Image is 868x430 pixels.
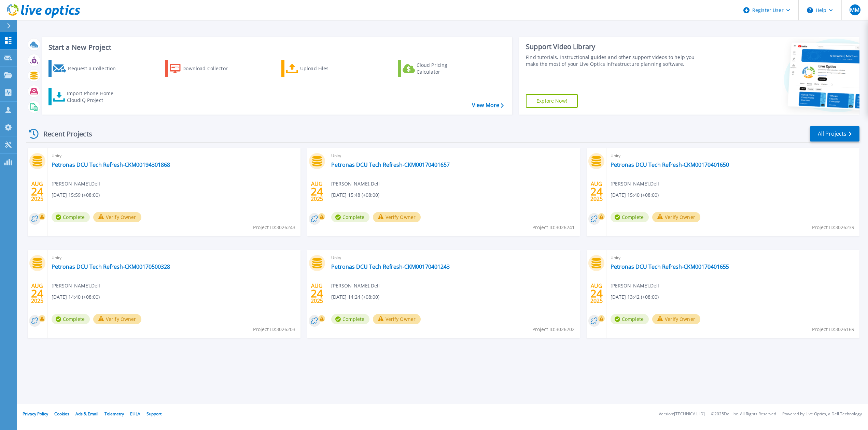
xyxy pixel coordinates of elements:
span: [DATE] 15:59 (+08:00) [52,191,100,199]
span: Complete [331,314,369,324]
span: [PERSON_NAME] , Dell [331,282,380,290]
span: 24 [31,291,43,296]
span: 24 [590,189,603,194]
span: [DATE] 15:48 (+08:00) [331,191,379,199]
a: Upload Files [281,60,358,77]
span: Unity [611,152,855,160]
span: Project ID: 3026243 [253,224,295,231]
div: Upload Files [300,62,355,75]
a: Explore Now! [526,94,578,108]
div: AUG 2025 [31,179,44,204]
a: View More [472,102,504,108]
a: Petronas DCU Tech Refresh-CKM00170401243 [331,263,450,270]
button: Verify Owner [93,212,141,222]
span: Complete [52,314,90,324]
li: Powered by Live Optics, a Dell Technology [782,412,862,416]
span: Complete [611,212,649,222]
span: Project ID: 3026241 [532,224,575,231]
span: 24 [590,291,603,296]
a: Privacy Policy [23,411,48,417]
button: Verify Owner [93,314,141,324]
span: Project ID: 3026202 [532,326,575,333]
a: Download Collector [165,60,241,77]
div: Find tutorials, instructional guides and other support videos to help you make the most of your L... [526,54,702,68]
span: 24 [311,189,323,194]
li: Version: [TECHNICAL_ID] [659,412,705,416]
span: [DATE] 14:40 (+08:00) [52,293,100,301]
span: Project ID: 3026239 [812,224,854,231]
button: Verify Owner [373,212,421,222]
span: [DATE] 13:42 (+08:00) [611,293,659,301]
span: Project ID: 3026203 [253,326,295,333]
span: [DATE] 15:40 (+08:00) [611,191,659,199]
span: [PERSON_NAME] , Dell [331,180,380,188]
span: Unity [52,152,296,160]
div: Import Phone Home CloudIQ Project [67,90,120,104]
a: Request a Collection [48,60,125,77]
span: Unity [52,254,296,262]
span: [DATE] 14:24 (+08:00) [331,293,379,301]
span: [PERSON_NAME] , Dell [52,180,100,188]
div: Request a Collection [68,62,123,75]
button: Verify Owner [373,314,421,324]
button: Verify Owner [652,314,700,324]
span: [PERSON_NAME] , Dell [611,282,659,290]
span: Unity [611,254,855,262]
span: Complete [611,314,649,324]
a: Petronas DCU Tech Refresh-CKM00194301868 [52,161,170,168]
a: Petronas DCU Tech Refresh-CKM00170401650 [611,161,729,168]
span: Unity [331,152,576,160]
button: Verify Owner [652,212,700,222]
a: EULA [130,411,140,417]
h3: Start a New Project [48,44,503,51]
a: Petronas DCU Tech Refresh-CKM00170401657 [331,161,450,168]
div: AUG 2025 [590,281,603,306]
div: AUG 2025 [31,281,44,306]
span: Project ID: 3026169 [812,326,854,333]
a: Cookies [54,411,69,417]
span: Complete [52,212,90,222]
span: Unity [331,254,576,262]
div: Cloud Pricing Calculator [417,62,471,75]
a: Ads & Email [75,411,98,417]
div: Recent Projects [26,125,101,142]
div: AUG 2025 [310,281,323,306]
span: [PERSON_NAME] , Dell [611,180,659,188]
div: Download Collector [182,62,237,75]
span: Complete [331,212,369,222]
a: Petronas DCU Tech Refresh-CKM00170401655 [611,263,729,270]
a: Petronas DCU Tech Refresh-CKM00170500328 [52,263,170,270]
a: Telemetry [104,411,124,417]
a: All Projects [810,126,859,142]
li: © 2025 Dell Inc. All Rights Reserved [711,412,776,416]
span: 24 [311,291,323,296]
span: MM [850,7,859,13]
a: Support [146,411,162,417]
div: Support Video Library [526,42,702,51]
span: 24 [31,189,43,194]
div: AUG 2025 [590,179,603,204]
div: AUG 2025 [310,179,323,204]
a: Cloud Pricing Calculator [398,60,474,77]
span: [PERSON_NAME] , Dell [52,282,100,290]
